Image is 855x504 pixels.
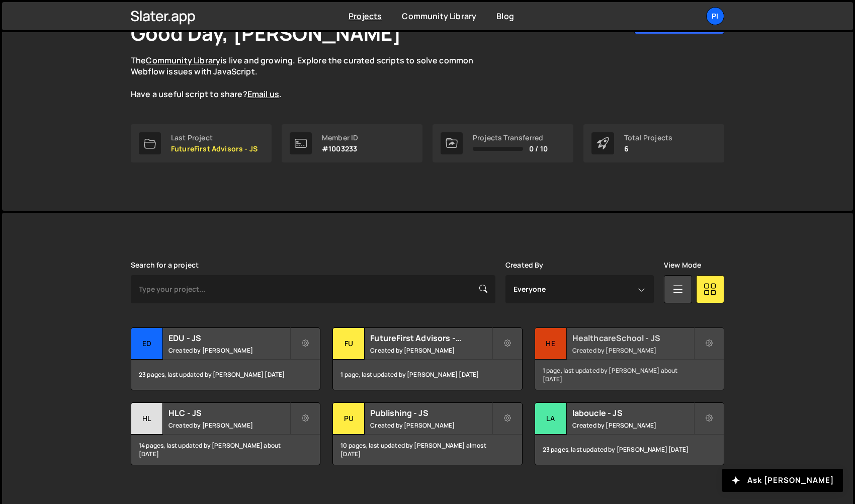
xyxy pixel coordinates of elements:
div: Projects Transferred [473,134,548,142]
p: 6 [624,145,672,153]
div: Member ID [322,134,358,142]
div: 1 page, last updated by [PERSON_NAME] about [DATE] [535,360,724,390]
div: Total Projects [624,134,672,142]
div: 23 pages, last updated by [PERSON_NAME] [DATE] [131,360,320,390]
p: The is live and growing. Explore the curated scripts to solve common Webflow issues with JavaScri... [131,55,493,100]
div: Last Project [171,134,258,142]
div: ED [131,328,163,360]
a: ED EDU - JS Created by [PERSON_NAME] 23 pages, last updated by [PERSON_NAME] [DATE] [131,327,320,390]
small: Created by [PERSON_NAME] [370,346,491,355]
small: Created by [PERSON_NAME] [168,421,290,430]
h2: EDU - JS [168,332,290,344]
small: Created by [PERSON_NAME] [572,421,694,430]
p: FutureFirst Advisors - JS [171,145,258,153]
div: HL [131,403,163,435]
a: Last Project FutureFirst Advisors - JS [131,124,272,162]
small: Created by [PERSON_NAME] [572,346,694,355]
a: Fu FutureFirst Advisors - JS Created by [PERSON_NAME] 1 page, last updated by [PERSON_NAME] [DATE] [332,327,522,390]
h2: HLC - JS [168,407,290,418]
a: Community Library [146,55,220,66]
a: He HealthcareSchool - JS Created by [PERSON_NAME] 1 page, last updated by [PERSON_NAME] about [DATE] [535,327,724,390]
div: 23 pages, last updated by [PERSON_NAME] [DATE] [535,435,724,465]
a: Community Library [402,11,476,22]
div: He [535,328,567,360]
div: la [535,403,567,435]
a: Projects [349,11,382,22]
div: 14 pages, last updated by [PERSON_NAME] about [DATE] [131,435,320,465]
span: 0 / 10 [529,145,548,153]
a: Blog [496,11,514,22]
a: Email us [247,89,279,100]
h2: Publishing - JS [370,407,491,418]
label: View Mode [664,261,701,269]
div: Fu [333,328,365,360]
a: la laboucle - JS Created by [PERSON_NAME] 23 pages, last updated by [PERSON_NAME] [DATE] [535,402,724,465]
h2: HealthcareSchool - JS [572,332,694,344]
button: Ask [PERSON_NAME] [722,469,843,492]
input: Type your project... [131,275,495,303]
h1: Good Day, [PERSON_NAME] [131,19,401,47]
label: Created By [505,261,544,269]
div: 10 pages, last updated by [PERSON_NAME] almost [DATE] [333,435,522,465]
a: Pi [706,7,724,25]
a: HL HLC - JS Created by [PERSON_NAME] 14 pages, last updated by [PERSON_NAME] about [DATE] [131,402,320,465]
div: 1 page, last updated by [PERSON_NAME] [DATE] [333,360,522,390]
small: Created by [PERSON_NAME] [370,421,491,430]
div: Pu [333,403,365,435]
h2: FutureFirst Advisors - JS [370,332,491,344]
a: Pu Publishing - JS Created by [PERSON_NAME] 10 pages, last updated by [PERSON_NAME] almost [DATE] [332,402,522,465]
p: #1003233 [322,145,358,153]
h2: laboucle - JS [572,407,694,418]
small: Created by [PERSON_NAME] [168,346,290,355]
label: Search for a project [131,261,199,269]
